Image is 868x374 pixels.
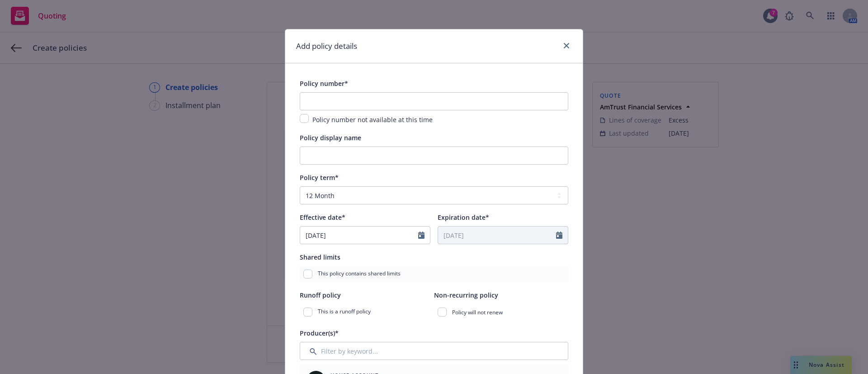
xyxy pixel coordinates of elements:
span: Policy display name [300,133,361,142]
h1: Add policy details [296,40,357,52]
div: This is a runoff policy [300,304,434,320]
span: Policy number* [300,79,348,88]
input: MM/DD/YYYY [300,227,418,244]
span: Effective date* [300,213,345,222]
span: Shared limits [300,253,340,261]
span: Non-recurring policy [434,291,498,299]
svg: Calendar [418,232,425,239]
input: MM/DD/YYYY [438,227,556,244]
input: Filter by keyword... [300,342,568,360]
span: Policy term* [300,173,339,182]
span: Runoff policy [300,291,341,299]
span: Producer(s)* [300,329,339,337]
svg: Calendar [556,232,562,239]
a: close [561,40,572,51]
div: Policy will not renew [434,304,568,320]
span: Expiration date* [438,213,489,222]
span: Policy number not available at this time [312,115,433,124]
div: This policy contains shared limits [300,266,568,282]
